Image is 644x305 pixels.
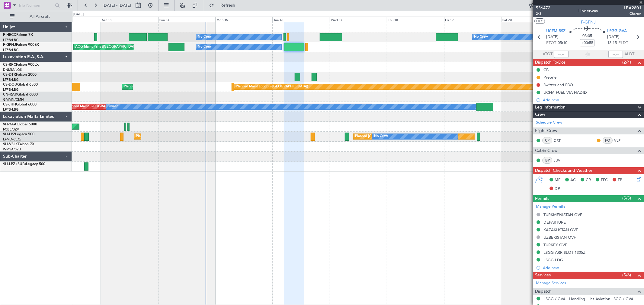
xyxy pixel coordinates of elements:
[554,158,567,163] a: JUV
[581,19,596,25] span: F-GPNJ
[3,107,19,112] a: LFPB/LBG
[607,28,627,34] span: LSGG GVA
[543,296,633,301] a: LSGG / GVA - Handling - Jet Aviation LSGG / GVA
[624,5,641,11] span: LEA280J
[536,11,550,16] span: 2/3
[542,157,552,164] div: ISP
[158,17,215,22] div: Sun 14
[535,147,558,154] span: Cabin Crew
[3,83,17,86] span: CS-DOU
[579,8,598,14] div: Underway
[3,162,45,166] a: 9H-LPZ (SUB)Legacy 500
[558,40,567,46] span: 05:10
[3,123,17,126] span: 9H-YAA
[543,242,567,247] div: TURKEY OVF
[554,138,567,143] a: DRT
[554,51,569,58] input: --:--
[3,48,19,52] a: LFPB/LBG
[215,17,272,22] div: Mon 15
[535,59,566,66] span: Dispatch To-Dos
[7,12,66,21] button: All Aircraft
[198,42,212,52] div: No Crew
[75,42,139,52] div: AOG Maint Paris ([GEOGRAPHIC_DATA])
[543,51,553,57] span: ATOT
[543,97,641,102] div: Add new
[3,133,34,136] a: 9H-LPZLegacy 500
[536,120,562,126] a: Schedule Crew
[3,143,18,146] span: 9H-VSLK
[543,212,582,217] div: TURKMENISTAN OVF
[3,43,16,47] span: F-GPNJ
[136,132,231,141] div: Planned Maint [GEOGRAPHIC_DATA] ([GEOGRAPHIC_DATA])
[206,1,242,10] button: Refresh
[3,133,15,136] span: 9H-LPZ
[215,3,241,8] span: Refresh
[272,17,329,22] div: Tue 16
[543,257,563,263] div: LSGG LDG
[198,33,212,42] div: No Crew
[543,75,558,80] div: Prebrief
[543,235,576,240] div: UZBEKISTAN OVF
[3,137,21,142] a: LFMD/CEQ
[555,186,560,192] span: DP
[107,102,118,111] div: Owner
[607,34,620,40] span: [DATE]
[546,34,559,40] span: [DATE]
[535,272,551,279] span: Services
[614,138,628,143] a: VLF
[536,204,565,210] a: Manage Permits
[3,63,16,67] span: CS-RRC
[374,132,388,141] div: No Crew
[603,137,613,144] div: FO
[535,127,557,134] span: Flight Crew
[622,195,631,201] span: (5/5)
[582,33,592,39] span: 08:05
[3,38,19,42] a: LFPB/LBG
[536,280,566,286] a: Manage Services
[124,82,219,91] div: Planned Maint [GEOGRAPHIC_DATA] ([GEOGRAPHIC_DATA])
[555,177,560,183] span: MF
[3,73,16,77] span: CS-DTR
[3,43,39,47] a: F-GPNJFalcon 900EX
[535,288,552,295] span: Dispatch
[543,82,573,87] div: Switzerland FBO
[542,137,552,144] div: CP
[103,3,131,8] span: [DATE] - [DATE]
[601,177,608,183] span: FFC
[3,77,19,82] a: LFPB/LBG
[546,28,566,34] span: UCFM BSZ
[73,12,84,17] div: [DATE]
[607,40,617,46] span: 13:15
[543,227,578,232] div: KAZAKHSTAN OVF
[236,82,308,91] div: Planned Maint London ([GEOGRAPHIC_DATA])
[546,40,556,46] span: ETOT
[101,17,158,22] div: Sat 13
[16,14,64,19] span: All Aircraft
[3,83,38,86] a: CS-DOUGlobal 6500
[534,18,545,24] button: UTC
[330,17,387,22] div: Wed 17
[543,220,566,225] div: DEPARTURE
[618,40,628,46] span: ELDT
[3,93,38,96] a: CN-RAKGlobal 6000
[355,132,441,141] div: Planned [GEOGRAPHIC_DATA] ([GEOGRAPHIC_DATA])
[3,33,16,37] span: F-HECD
[624,11,641,16] span: Charter
[3,103,16,106] span: CS-JHH
[570,177,576,183] span: AC
[474,33,488,42] div: No Crew
[3,97,24,102] a: GMMN/CMN
[387,17,444,22] div: Thu 18
[3,93,17,96] span: CN-RAK
[535,104,566,111] span: Leg Information
[3,63,39,67] a: CS-RRCFalcon 900LX
[586,177,591,183] span: CR
[444,17,501,22] div: Fri 19
[3,147,21,152] a: WMSA/SZB
[3,127,19,132] a: FCBB/BZV
[3,33,33,37] a: F-HECDFalcon 7X
[3,162,26,166] span: 9H-LPZ (SUB)
[618,177,622,183] span: FP
[543,90,587,95] div: UCFM FUEL VIA HADID
[543,67,549,72] div: CB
